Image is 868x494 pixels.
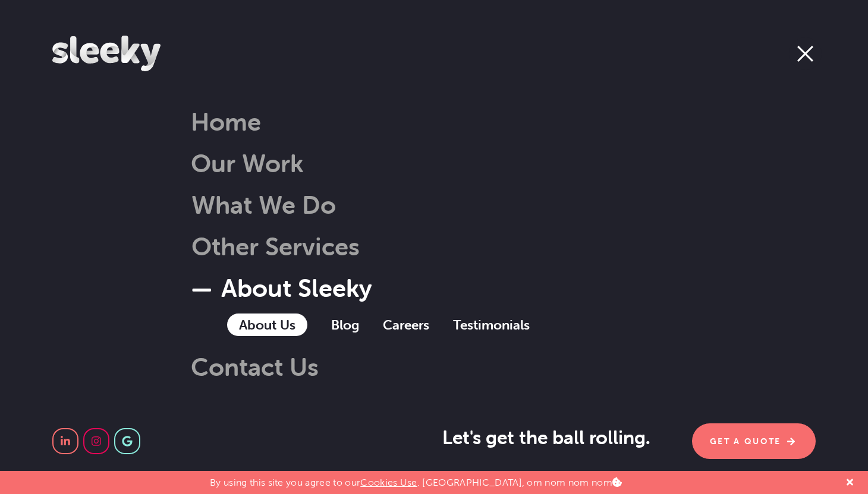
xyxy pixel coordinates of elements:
[191,273,372,303] a: About Sleeky
[210,471,622,488] p: By using this site you agree to our . [GEOGRAPHIC_DATA], om nom nom nom
[331,316,359,333] a: Blog
[383,316,429,333] a: Careers
[442,426,650,449] span: Let's get the ball rolling
[647,427,652,448] span: .
[191,148,303,178] a: Our Work
[692,423,816,459] a: Get A Quote
[227,313,307,336] a: About Us
[453,316,530,333] a: Testimonials
[52,36,161,71] img: Sleeky Web Design Newcastle
[191,106,261,137] a: Home
[360,477,417,488] a: Cookies Use
[191,351,319,382] a: Contact Us
[161,231,360,261] a: Other Services
[161,189,336,220] a: What We Do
